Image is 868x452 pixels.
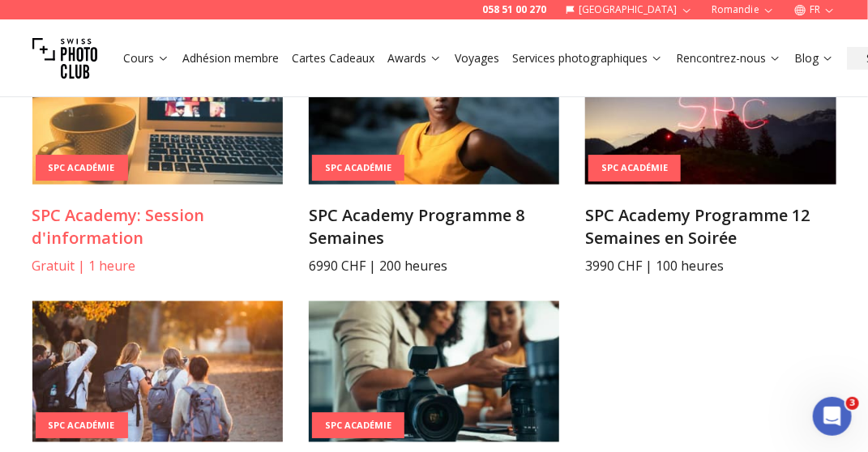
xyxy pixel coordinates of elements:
a: Awards [387,50,442,66]
a: 058 51 00 270 [482,3,546,16]
a: SPC Academy Programme 8 SemainesSPC AcadémieSPC Academy Programme 8 Semaines6990 CHF | 200 heures [309,44,559,275]
img: SPC Academy: Session d'information [32,44,283,185]
button: Cartes Cadeaux [285,47,381,70]
a: SPC Academy: Session d'informationSPC AcadémieSPC Academy: Session d'informationGratuit | 1 heure [32,44,283,275]
div: SPC Académie [588,156,681,182]
span: 3 [846,397,859,410]
a: SPC Academy Programme 12 Semaines en SoiréeSPC AcadémieSPC Academy Programme 12 Semaines en Soiré... [585,44,836,275]
a: Voyages [455,50,499,66]
img: SPC Académie : Formation 4 Semaines [32,301,283,442]
button: Services photographiques [506,47,669,70]
button: Awards [381,47,448,70]
button: Voyages [448,47,506,70]
a: Rencontrez-nous [676,50,781,66]
button: Rencontrez-nous [669,47,788,70]
h3: SPC Academy Programme 8 Semaines [309,204,559,249]
a: Adhésion membre [182,50,279,66]
a: Services photographiques [512,50,663,66]
img: Swiss photo club [32,26,97,91]
button: Cours [117,47,176,70]
h3: SPC Academy Programme 12 Semaines en Soirée [585,204,836,249]
button: Blog [788,47,840,70]
iframe: Intercom live chat [813,397,852,436]
button: Adhésion membre [176,47,285,70]
div: SPC Académie [312,155,404,181]
img: SPC Academy Programme 12 Semaines en Soirée [585,44,836,185]
div: SPC Académie [312,412,404,439]
p: 3990 CHF | 100 heures [585,256,836,275]
a: Blog [794,50,834,66]
p: Gratuit | 1 heure [32,256,283,275]
a: Cartes Cadeaux [292,50,374,66]
h3: SPC Academy: Session d'information [32,204,283,249]
p: 6990 CHF | 200 heures [309,256,559,275]
img: SPC Academy Programme 8 Semaines [309,44,559,185]
a: Cours [123,50,169,66]
img: SPC Academy Formation Professionnelle de Photographie de 1 an [309,301,559,442]
div: SPC Académie [36,155,128,181]
div: SPC Académie [36,412,128,439]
